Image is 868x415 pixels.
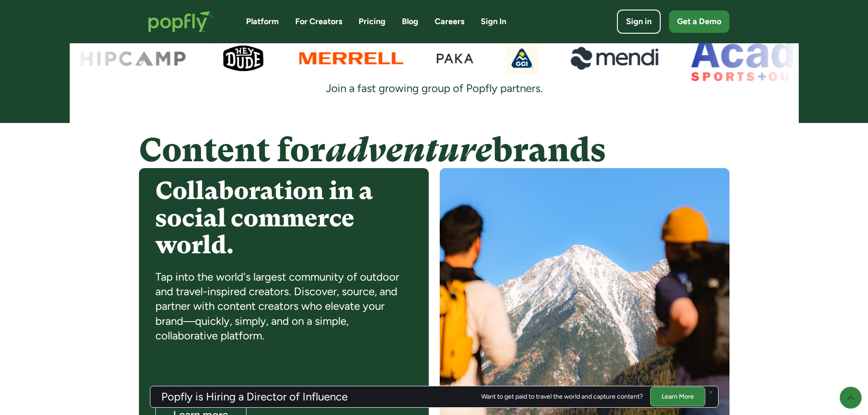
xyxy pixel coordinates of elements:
em: adventure [325,131,492,169]
h4: Collaboration in a social commerce world. [155,177,412,258]
div: Join a fast growing group of Popfly partners. [315,81,554,96]
a: Pricing [359,16,385,27]
div: Want to get paid to travel the world and capture content? [481,393,643,400]
a: For Creators [295,16,342,27]
div: Get a Demo [677,16,721,27]
a: Blog [402,16,418,27]
a: Sign in [617,10,661,34]
a: home [139,2,224,41]
a: Get a Demo [669,10,729,33]
div: Tap into the world's largest community of outdoor and travel-inspired creators. Discover, source,... [155,270,412,343]
a: Careers [435,16,464,27]
a: Learn More [650,387,705,406]
a: Platform [246,16,279,27]
h4: Content for brands [139,132,729,168]
h3: Popfly is Hiring a Director of Influence [161,391,348,402]
a: Sign In [481,16,506,27]
div: Sign in [626,16,652,27]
